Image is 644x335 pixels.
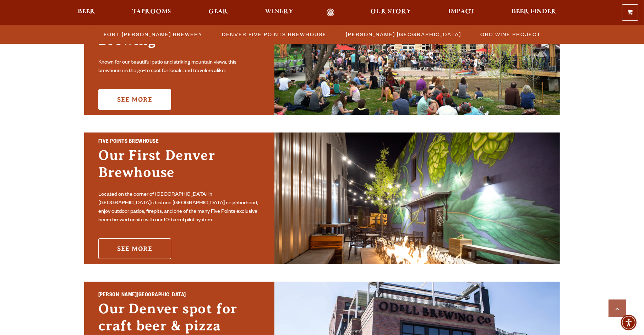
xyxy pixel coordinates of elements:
span: Taprooms [132,9,171,15]
a: Winery [260,9,298,16]
span: Denver Five Points Brewhouse [222,29,327,39]
div: Accessibility Menu [621,315,637,330]
span: [PERSON_NAME] [GEOGRAPHIC_DATA] [346,29,462,39]
a: Beer [73,9,100,16]
a: Odell Home [317,9,344,16]
a: Scroll to top [608,299,626,317]
h2: Five Points Brewhouse [98,137,260,147]
h2: [PERSON_NAME][GEOGRAPHIC_DATA] [98,291,260,300]
img: Promo Card Aria Label' [274,133,560,264]
a: See More [98,238,171,259]
a: Beer Finder [507,9,561,16]
span: Beer [78,9,95,15]
span: Impact [448,9,475,15]
a: OBC Wine Project [476,29,545,39]
a: Gear [204,9,233,16]
a: Denver Five Points Brewhouse [218,29,331,39]
a: [PERSON_NAME] [GEOGRAPHIC_DATA] [342,29,465,39]
span: Winery [265,9,293,15]
a: Impact [444,9,479,16]
span: Our Story [370,9,411,15]
a: See More [98,89,171,110]
a: Our Story [366,9,416,16]
span: Fort [PERSON_NAME] Brewery [104,29,203,39]
a: Taprooms [127,9,176,16]
a: Fort [PERSON_NAME] Brewery [100,29,207,39]
span: Gear [208,9,228,15]
h3: Our First Denver Brewhouse [98,147,260,188]
span: OBC Wine Project [481,29,541,39]
span: Beer Finder [512,9,556,15]
p: Located on the corner of [GEOGRAPHIC_DATA] in [GEOGRAPHIC_DATA]’s historic [GEOGRAPHIC_DATA] neig... [98,191,260,225]
p: Known for our beautiful patio and striking mountain views, this brewhouse is the go-to spot for l... [98,59,260,76]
